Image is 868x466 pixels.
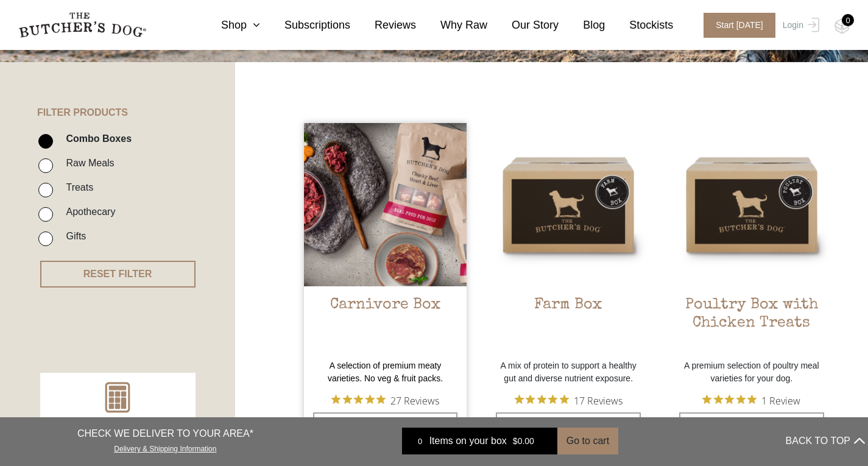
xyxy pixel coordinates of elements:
[60,179,93,196] label: Treats
[60,130,132,147] label: Combo Boxes
[605,17,673,34] a: Stockists
[304,296,467,353] h2: Carnivore Box
[496,412,641,440] label: One-off purchase
[40,261,196,288] button: RESET FILTER
[842,14,854,26] div: 0
[313,412,458,440] label: One-off purchase
[557,428,618,454] button: Go to cart
[411,435,429,447] div: 0
[780,13,819,38] a: Login
[429,434,507,448] span: Items on your box
[513,436,518,446] span: $
[670,123,833,286] img: Poultry Box with Chicken Treats
[704,13,775,38] span: Start [DATE]
[350,17,416,34] a: Reviews
[77,426,253,441] p: CHECK WE DELIVER TO YOUR AREA*
[487,17,559,34] a: Our Story
[761,391,800,409] span: 1 Review
[304,359,467,385] p: A selection of premium meaty varieties. No veg & fruit packs.
[60,155,114,171] label: Raw Meals
[260,17,350,34] a: Subscriptions
[670,296,833,353] h2: Poultry Box with Chicken Treats
[670,359,833,385] p: A premium selection of poultry meal varieties for your dog.
[487,359,650,385] p: A mix of protein to support a healthy gut and diverse nutrient exposure.
[390,391,439,409] span: 27 Reviews
[559,17,605,34] a: Blog
[515,391,623,409] button: Rated 4.9 out of 5 stars from 17 reviews. Jump to reviews.
[402,428,557,454] a: 0 Items on your box $0.00
[114,442,216,453] a: Delivery & Shipping Information
[691,13,780,38] a: Start [DATE]
[487,123,650,286] img: Farm Box
[60,228,86,244] label: Gifts
[416,17,487,34] a: Why Raw
[670,123,833,353] a: Poultry Box with Chicken TreatsPoultry Box with Chicken Treats
[574,391,623,409] span: 17 Reviews
[702,391,800,409] button: Rated 5 out of 5 stars from 1 reviews. Jump to reviews.
[304,123,467,353] a: Carnivore Box
[60,203,115,220] label: Apothecary
[786,426,865,456] button: BACK TO TOP
[513,436,534,446] bdi: 0.00
[197,17,260,34] a: Shop
[834,18,850,34] img: TBD_Cart-Empty.png
[679,412,824,440] label: One-off purchase
[487,123,650,353] a: Farm BoxFarm Box
[331,391,439,409] button: Rated 4.9 out of 5 stars from 27 reviews. Jump to reviews.
[487,296,650,353] h2: Farm Box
